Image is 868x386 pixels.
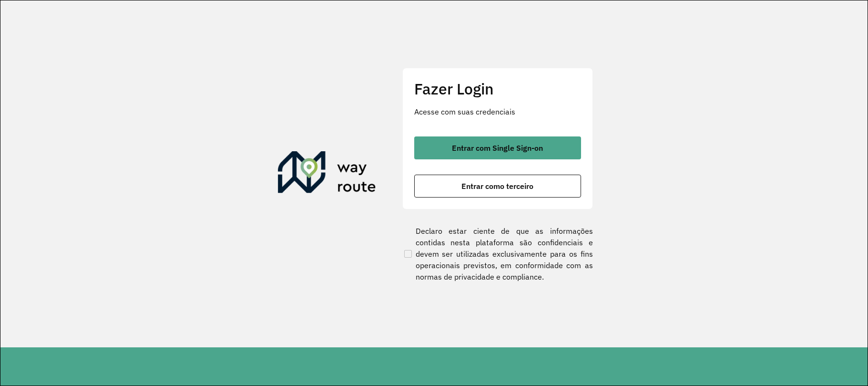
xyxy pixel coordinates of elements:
[414,80,581,98] h2: Fazer Login
[461,182,533,190] span: Entrar como terceiro
[414,106,581,117] p: Acesse com suas credenciais
[452,144,543,152] span: Entrar com Single Sign-on
[414,136,581,159] button: button
[414,175,581,198] button: button
[278,151,376,197] img: Roteirizador AmbevTech
[402,225,593,282] label: Declaro estar ciente de que as informações contidas nesta plataforma são confidenciais e devem se...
